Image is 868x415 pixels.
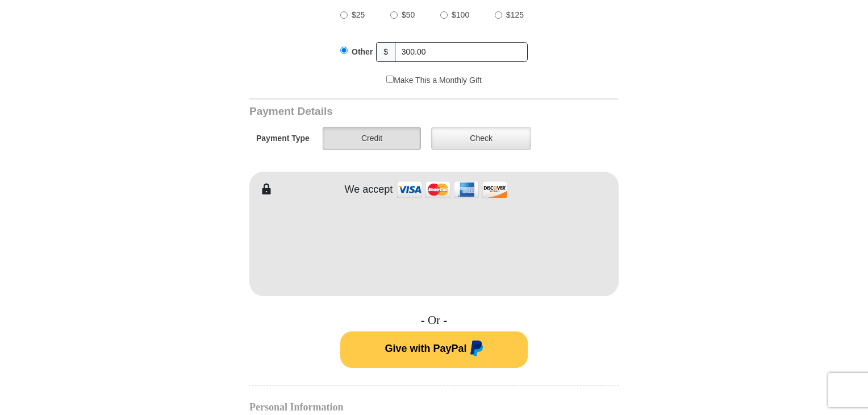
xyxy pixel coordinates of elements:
label: Check [431,127,531,150]
span: $125 [506,10,524,19]
label: Credit [323,127,421,150]
span: $25 [352,10,365,19]
label: Make This a Monthly Gift [386,74,482,86]
h4: Personal Information [249,402,619,412]
span: $100 [452,10,469,19]
h5: Payment Type [256,134,310,143]
button: Give with PayPal [340,331,528,368]
span: Other [352,47,373,56]
span: $ [376,42,395,62]
input: Other Amount [395,42,528,62]
img: credit cards accepted [395,177,509,202]
h4: - Or - [249,313,619,327]
img: paypal [467,341,483,359]
h4: We accept [345,184,393,196]
span: Give with PayPal [385,343,466,354]
span: $50 [402,10,415,19]
input: Make This a Monthly Gift [386,76,394,83]
h3: Payment Details [249,105,539,118]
